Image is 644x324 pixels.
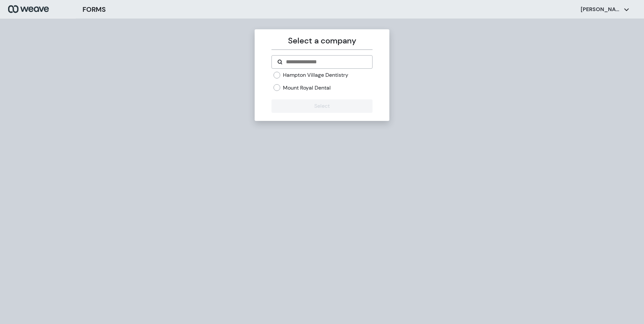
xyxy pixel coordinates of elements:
[271,35,372,47] p: Select a company
[283,71,348,79] label: Hampton Village Dentistry
[581,6,621,13] p: [PERSON_NAME]
[271,99,372,113] button: Select
[285,58,366,66] input: Search
[83,4,106,14] h3: FORMS
[283,84,331,92] label: Mount Royal Dental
